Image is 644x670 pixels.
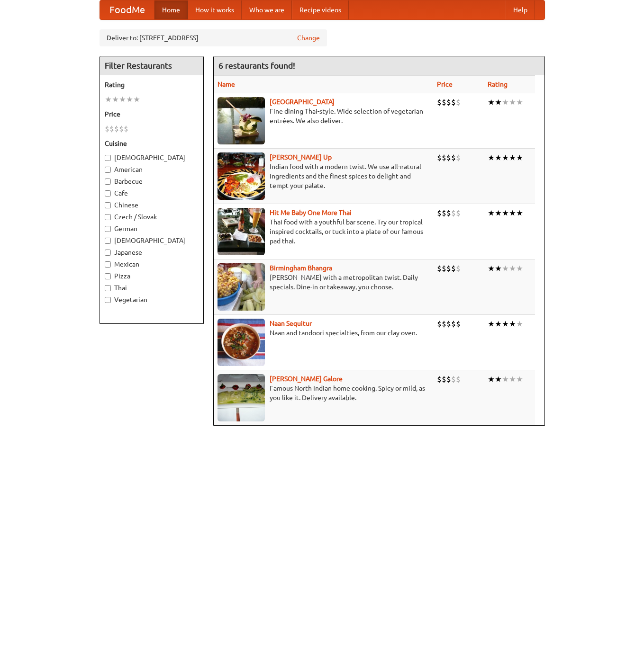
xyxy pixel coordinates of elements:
li: ★ [502,208,509,218]
input: Vegetarian [105,297,111,303]
input: Pizza [105,273,111,279]
input: [DEMOGRAPHIC_DATA] [105,238,111,244]
label: Thai [105,283,199,293]
li: $ [446,374,451,384]
li: $ [446,152,451,163]
li: ★ [495,263,502,274]
label: [DEMOGRAPHIC_DATA] [105,236,199,245]
img: babythai.jpg [218,208,265,255]
li: ★ [502,152,509,163]
input: American [105,167,111,173]
li: ★ [488,319,495,329]
li: $ [124,124,128,134]
img: naansequitur.jpg [218,319,265,366]
li: $ [451,152,456,163]
p: [PERSON_NAME] with a metropolitan twist. Daily specials. Dine-in or takeaway, you choose. [218,273,430,292]
label: Pizza [105,271,199,281]
a: Recipe videos [292,0,349,19]
li: ★ [488,263,495,274]
label: Chinese [105,200,199,210]
a: FoodMe [100,0,154,19]
li: $ [456,152,461,163]
input: Thai [105,285,111,291]
li: ★ [509,319,516,329]
a: Rating [488,80,508,88]
li: ★ [509,152,516,163]
li: $ [442,374,446,384]
input: Czech / Slovak [105,214,111,220]
li: $ [105,124,109,134]
li: ★ [495,374,502,384]
li: $ [451,97,456,107]
li: ★ [133,94,140,105]
li: ★ [495,97,502,107]
input: German [105,226,111,232]
li: $ [119,124,124,134]
li: ★ [516,152,523,163]
li: ★ [509,374,516,384]
li: $ [451,208,456,218]
li: $ [456,97,461,107]
img: curryup.jpg [218,152,265,200]
a: Home [154,0,188,19]
label: American [105,165,199,174]
label: [DEMOGRAPHIC_DATA] [105,153,199,162]
input: Barbecue [105,179,111,185]
li: $ [456,263,461,274]
li: $ [442,152,446,163]
li: ★ [119,94,126,105]
a: [PERSON_NAME] Up [270,153,332,161]
li: $ [451,374,456,384]
label: Vegetarian [105,295,199,304]
li: ★ [488,97,495,107]
a: How it works [188,0,242,19]
li: $ [456,319,461,329]
li: ★ [502,374,509,384]
img: satay.jpg [218,97,265,144]
li: $ [109,124,114,134]
a: [PERSON_NAME] Galore [270,375,343,383]
li: ★ [516,208,523,218]
input: Cafe [105,190,111,197]
li: $ [442,319,446,329]
li: ★ [495,319,502,329]
li: $ [437,97,442,107]
li: ★ [126,94,133,105]
a: Change [297,33,320,43]
img: currygalore.jpg [218,374,265,421]
li: ★ [495,208,502,218]
li: ★ [488,208,495,218]
li: ★ [502,319,509,329]
p: Fine dining Thai-style. Wide selection of vegetarian entrées. We also deliver. [218,107,430,125]
div: Deliver to: [STREET_ADDRESS] [100,29,327,46]
li: $ [442,97,446,107]
li: $ [456,374,461,384]
a: Birmingham Bhangra [270,264,332,272]
input: Japanese [105,250,111,256]
li: ★ [488,374,495,384]
li: $ [437,319,442,329]
li: ★ [495,152,502,163]
p: Indian food with a modern twist. We use all-natural ingredients and the finest spices to delight ... [218,162,430,190]
ng-pluralize: 6 restaurants found! [218,61,295,70]
li: ★ [509,263,516,274]
li: ★ [105,94,112,105]
li: $ [451,319,456,329]
li: $ [446,319,451,329]
li: $ [437,263,442,274]
h4: Filter Restaurants [100,56,203,75]
li: ★ [516,263,523,274]
li: $ [446,208,451,218]
li: $ [442,208,446,218]
a: Hit Me Baby One More Thai [270,209,352,216]
img: bhangra.jpg [218,263,265,311]
li: $ [442,263,446,274]
h5: Cuisine [105,139,199,148]
b: [GEOGRAPHIC_DATA] [270,98,335,106]
label: German [105,224,199,233]
li: ★ [112,94,119,105]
